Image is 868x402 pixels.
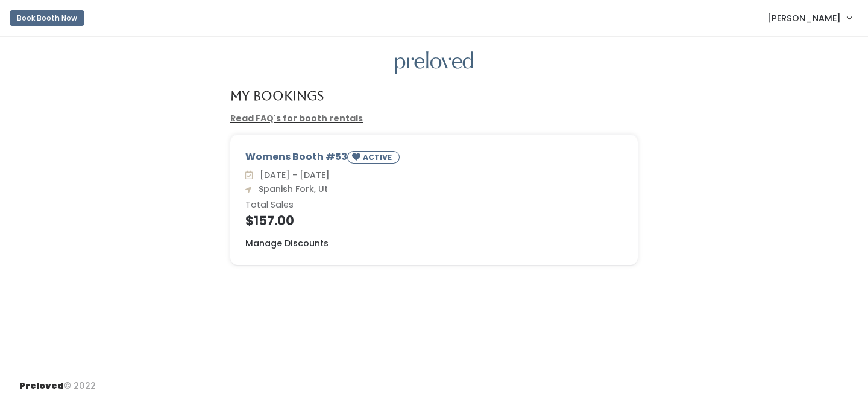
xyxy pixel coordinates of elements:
[19,370,96,392] div: © 2022
[767,11,841,25] span: [PERSON_NAME]
[255,169,330,181] span: [DATE] - [DATE]
[363,152,394,162] small: ACTIVE
[10,5,84,31] a: Book Booth Now
[245,150,623,168] div: Womens Booth #53
[245,237,329,249] u: Manage Discounts
[19,380,64,392] span: Preloved
[254,183,328,195] span: Spanish Fork, Ut
[245,237,329,250] a: Manage Discounts
[245,214,623,228] h4: $157.00
[230,112,363,124] a: Read FAQ's for booth rentals
[755,5,863,31] a: [PERSON_NAME]
[395,51,473,75] img: preloved logo
[245,200,623,210] h6: Total Sales
[230,89,324,103] h4: My Bookings
[10,10,84,26] button: Book Booth Now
